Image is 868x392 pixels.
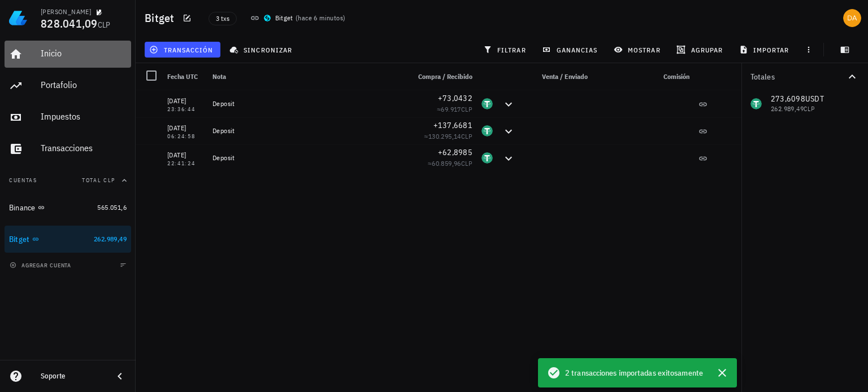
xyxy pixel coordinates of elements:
div: Compra / Recibido [405,63,477,90]
div: Inicio [41,48,127,59]
div: Portafolio [41,80,127,90]
a: Transacciones [5,135,131,162]
div: [DATE] [167,149,203,161]
a: Bitget 262.989,49 [5,226,131,253]
div: Deposit [212,126,400,135]
button: agregar cuenta [7,259,76,271]
div: Nota [208,63,405,90]
div: USDT-icon [481,152,493,164]
a: Inicio [5,41,131,68]
span: agregar cuenta [12,262,71,269]
div: Impuestos [41,111,127,122]
span: ( ) [296,12,345,24]
span: CLP [461,105,472,113]
div: Comisión [613,63,694,90]
div: Deposit [212,99,400,108]
div: [DATE] [167,95,203,107]
div: Venta / Enviado [520,63,592,90]
div: Deposit [212,153,400,162]
div: Bitget [9,235,30,244]
a: Impuestos [5,104,131,131]
span: Total CLP [82,177,115,184]
span: Fecha UTC [167,72,198,81]
span: +137,6681 [433,120,472,130]
span: 130.295,14 [428,132,461,140]
span: Venta / Enviado [542,72,588,81]
span: CLP [461,159,472,168]
span: 262.989,49 [94,235,127,243]
span: sincronizar [232,45,292,54]
button: agrupar [672,42,730,58]
span: agrupar [679,45,723,54]
span: +62,8985 [438,147,472,157]
img: bitgetglobal [264,15,271,21]
span: transacción [151,45,213,54]
span: CLP [461,132,472,140]
span: 565.051,6 [97,203,127,212]
span: Comisión [663,72,689,81]
span: Nota [212,72,226,81]
span: +73,0432 [438,93,472,103]
div: Fecha UTC [163,63,208,90]
span: mostrar [616,45,661,54]
div: Binance [9,203,36,213]
div: [DATE] [167,122,203,134]
span: 69.917 [441,105,461,113]
div: Transacciones [41,143,127,153]
div: Bitget [275,12,293,24]
span: ≈ [437,105,472,113]
span: ganancias [544,45,597,54]
button: filtrar [479,42,533,58]
div: USDT-icon [481,98,493,109]
span: 60.859,96 [432,159,461,168]
h1: Bitget [145,9,179,27]
span: Compra / Recibido [418,72,472,81]
span: filtrar [485,45,526,54]
span: CLP [98,20,111,30]
div: Totales [750,73,845,81]
button: importar [734,42,796,58]
div: 06:24:58 [167,134,203,139]
button: Totales [741,63,868,90]
a: Binance 565.051,6 [5,194,131,221]
button: CuentasTotal CLP [5,167,131,194]
img: LedgiFi [9,9,27,27]
div: avatar [843,9,861,27]
span: ≈ [428,159,472,168]
span: 828.041,09 [41,16,98,31]
div: Soporte [41,372,104,381]
div: [PERSON_NAME] [41,7,91,16]
a: Portafolio [5,72,131,99]
span: hace 6 minutos [298,14,343,22]
span: importar [741,45,789,54]
button: mostrar [609,42,667,58]
button: transacción [145,42,220,58]
span: 2 transacciones importadas exitosamente [565,367,703,379]
button: ganancias [537,42,605,58]
span: ≈ [424,132,472,140]
span: 3 txs [216,12,229,25]
button: sincronizar [225,42,300,58]
div: USDT-icon [481,125,493,136]
div: 23:36:44 [167,107,203,112]
div: 22:41:24 [167,161,203,166]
